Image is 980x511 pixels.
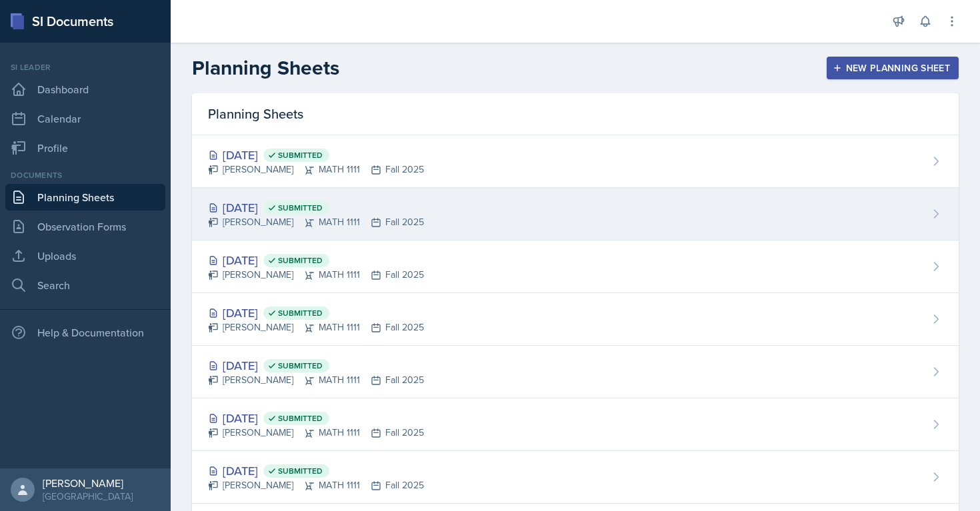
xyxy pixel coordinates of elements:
[208,146,424,164] div: [DATE]
[278,413,323,424] span: Submitted
[5,319,165,346] div: Help & Documentation
[208,373,424,387] div: [PERSON_NAME] MATH 1111 Fall 2025
[278,150,323,161] span: Submitted
[208,215,424,229] div: [PERSON_NAME] MATH 1111 Fall 2025
[5,213,165,240] a: Observation Forms
[5,243,165,269] a: Uploads
[278,203,323,213] span: Submitted
[192,398,959,451] a: [DATE] Submitted [PERSON_NAME]MATH 1111Fall 2025
[208,426,424,440] div: [PERSON_NAME] MATH 1111 Fall 2025
[208,251,424,269] div: [DATE]
[43,476,133,490] div: [PERSON_NAME]
[208,409,424,427] div: [DATE]
[208,163,424,177] div: [PERSON_NAME] MATH 1111 Fall 2025
[5,169,165,181] div: Documents
[278,360,323,371] span: Submitted
[835,63,950,73] div: New Planning Sheet
[278,255,323,266] span: Submitted
[192,135,959,188] a: [DATE] Submitted [PERSON_NAME]MATH 1111Fall 2025
[208,268,424,282] div: [PERSON_NAME] MATH 1111 Fall 2025
[208,356,424,374] div: [DATE]
[208,478,424,492] div: [PERSON_NAME] MATH 1111 Fall 2025
[5,105,165,132] a: Calendar
[208,199,424,217] div: [DATE]
[827,57,959,79] button: New Planning Sheet
[192,451,959,504] a: [DATE] Submitted [PERSON_NAME]MATH 1111Fall 2025
[278,308,323,318] span: Submitted
[208,320,424,334] div: [PERSON_NAME] MATH 1111 Fall 2025
[192,346,959,398] a: [DATE] Submitted [PERSON_NAME]MATH 1111Fall 2025
[5,135,165,161] a: Profile
[208,462,424,480] div: [DATE]
[5,76,165,103] a: Dashboard
[192,293,959,346] a: [DATE] Submitted [PERSON_NAME]MATH 1111Fall 2025
[5,184,165,211] a: Planning Sheets
[5,61,165,73] div: Si leader
[208,304,424,322] div: [DATE]
[5,272,165,298] a: Search
[278,466,323,476] span: Submitted
[192,188,959,241] a: [DATE] Submitted [PERSON_NAME]MATH 1111Fall 2025
[192,241,959,293] a: [DATE] Submitted [PERSON_NAME]MATH 1111Fall 2025
[192,93,959,135] div: Planning Sheets
[192,56,339,80] h2: Planning Sheets
[43,490,133,503] div: [GEOGRAPHIC_DATA]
